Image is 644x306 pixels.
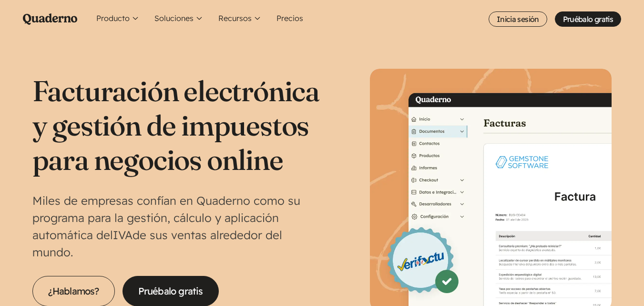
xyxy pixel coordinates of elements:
a: Pruébalo gratis [555,11,621,27]
p: Miles de empresas confían en Quaderno como su programa para la gestión, cálculo y aplicación auto... [32,192,322,261]
a: Inicia sesión [489,11,547,27]
abbr: Impuesto sobre el Valor Añadido [113,228,133,242]
h1: Facturación electrónica y gestión de impuestos para negocios online [32,74,322,177]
